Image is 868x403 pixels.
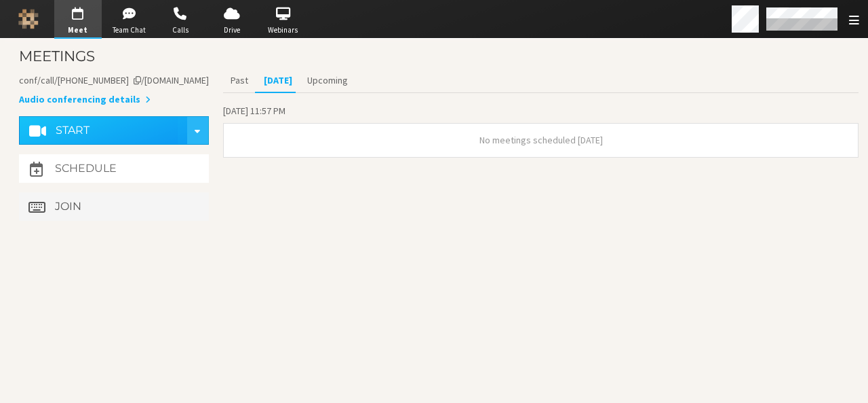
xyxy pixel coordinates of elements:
button: Start [29,116,178,145]
iframe: Chat [834,368,858,393]
span: Webinars [259,24,307,36]
button: Schedule [19,154,209,183]
span: [DATE] 11:57 PM [223,105,285,117]
section: Account details [19,73,209,107]
h3: Meetings [19,48,859,64]
button: Upcoming [300,69,355,92]
h4: Start [56,125,90,136]
span: Copy my meeting room link [19,74,209,86]
span: Meet [54,24,102,36]
span: Team Chat [105,24,153,36]
h4: Join [55,201,81,212]
h4: Schedule [55,163,117,174]
span: No meetings scheduled [DATE] [479,134,603,146]
img: Iotum [18,9,39,29]
button: Audio conferencing details [19,92,151,107]
button: Join [19,192,209,221]
button: [DATE] [256,69,299,92]
button: Copy my meeting room linkCopy my meeting room link [19,73,209,88]
button: Past [223,69,256,92]
div: Start conference options [190,121,205,141]
span: Calls [157,24,204,36]
section: Today's Meetings [223,103,859,167]
span: Drive [208,24,256,36]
